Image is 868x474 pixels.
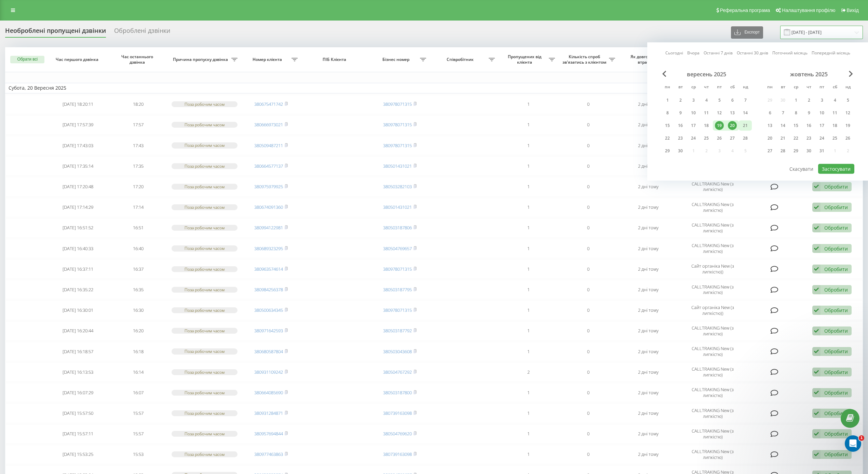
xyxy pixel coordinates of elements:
[791,108,800,117] div: 8
[254,369,283,375] a: 380931109242
[772,50,808,56] a: Поточний місяць
[48,177,108,196] td: [DATE] 17:20:48
[824,451,848,458] div: Обробити
[689,134,698,143] div: 24
[791,82,801,93] abbr: середа
[254,451,283,457] a: 380977463863
[678,300,747,320] td: Сайт органіка New (з липкістю))
[498,95,558,114] td: 1
[843,82,853,93] abbr: неділя
[108,136,168,155] td: 17:43
[48,136,108,155] td: [DATE] 17:43:03
[715,134,724,143] div: 26
[676,96,685,105] div: 2
[791,134,800,143] div: 22
[802,146,815,156] div: чт 30 жовт 2025 р.
[824,225,848,231] div: Обробити
[804,121,813,130] div: 16
[824,328,848,334] div: Обробити
[383,163,412,169] a: 380501431021
[802,133,815,143] div: чт 23 жовт 2025 р.
[108,156,168,176] td: 17:35
[843,121,852,130] div: 19
[662,82,673,93] abbr: понеділок
[108,280,168,299] td: 16:35
[172,122,238,128] div: Поза робочим часом
[663,96,672,105] div: 1
[254,328,283,334] a: 380971642593
[663,108,672,117] div: 8
[700,95,713,105] div: чт 4 вер 2025 р.
[778,134,787,143] div: 21
[778,121,787,130] div: 14
[383,431,412,437] a: 380504769620
[172,57,231,62] span: Причина пропуску дзвінка
[558,136,619,155] td: 0
[48,342,108,361] td: [DATE] 16:18:57
[824,307,848,313] div: Обробити
[254,101,283,107] a: 380675471742
[704,50,733,56] a: Останні 7 днів
[847,8,859,13] span: Вихід
[373,57,420,62] span: Бізнес номер
[5,27,106,38] div: Необроблені пропущені дзвінки
[662,71,666,77] span: Previous Month
[700,133,713,143] div: чт 25 вер 2025 р.
[778,146,787,155] div: 28
[702,121,711,130] div: 18
[108,239,168,258] td: 16:40
[383,204,412,210] a: 380501431021
[789,95,802,105] div: ср 1 жовт 2025 р.
[830,82,840,93] abbr: субота
[789,146,802,156] div: ср 29 жовт 2025 р.
[619,136,679,155] td: 2 дні тому
[676,146,685,155] div: 30
[791,96,800,105] div: 1
[678,280,747,299] td: CALLTRAKING New (з липкістю)
[254,266,283,272] a: 380963574614
[726,133,739,143] div: сб 27 вер 2025 р.
[841,133,854,143] div: нд 26 жовт 2025 р.
[558,300,619,320] td: 0
[114,54,162,65] span: Час останнього дзвінка
[54,57,102,62] span: Час першого дзвінка
[687,108,700,118] div: ср 10 вер 2025 р.
[702,96,711,105] div: 4
[48,239,108,258] td: [DATE] 16:40:33
[824,410,848,417] div: Обробити
[739,95,752,105] div: нд 7 вер 2025 р.
[619,321,679,341] td: 2 дні тому
[108,95,168,114] td: 18:20
[701,82,711,93] abbr: четвер
[383,266,412,272] a: 380978071315
[726,108,739,118] div: сб 13 вер 2025 р.
[828,133,841,143] div: сб 25 жовт 2025 р.
[665,50,683,56] a: Сьогодні
[172,184,238,190] div: Поза робочим часом
[619,177,679,196] td: 2 дні тому
[558,259,619,279] td: 0
[824,183,848,190] div: Обробити
[824,389,848,396] div: Обробити
[619,239,679,258] td: 2 дні тому
[661,120,674,131] div: пн 15 вер 2025 р.
[676,121,685,130] div: 16
[720,8,770,13] span: Реферальна програма
[254,410,283,416] a: 380931284871
[619,218,679,238] td: 2 дні тому
[804,134,813,143] div: 23
[802,120,815,131] div: чт 16 жовт 2025 р.
[843,108,852,117] div: 12
[776,108,789,118] div: вт 7 жовт 2025 р.
[824,348,848,355] div: Обробити
[789,108,802,118] div: ср 8 жовт 2025 р.
[619,115,679,134] td: 2 дні тому
[687,50,700,56] a: Вчора
[689,121,698,130] div: 17
[776,146,789,156] div: вт 28 жовт 2025 р.
[676,108,685,117] div: 9
[5,83,863,93] td: Субота, 20 Вересня 2025
[765,121,774,130] div: 13
[713,120,726,131] div: пт 19 вер 2025 р.
[383,121,412,128] a: 380978071315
